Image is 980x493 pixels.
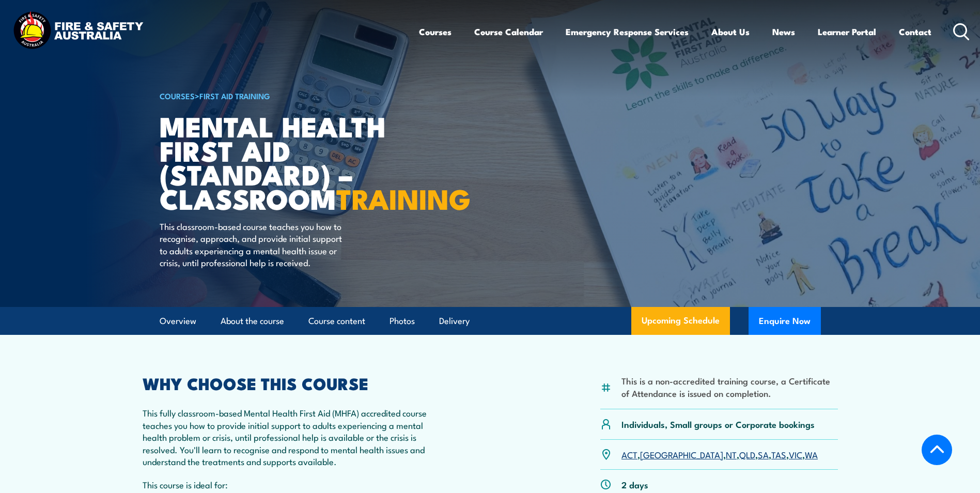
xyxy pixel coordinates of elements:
[621,449,818,460] p: , , , , , , ,
[621,418,815,430] p: Individuals, Small groups or Corporate bookings
[771,448,786,460] a: TAS
[143,479,444,490] p: This course is ideal for:
[160,90,195,101] a: COURSES
[419,18,452,45] a: Courses
[726,448,737,460] a: NT
[899,18,931,45] a: Contact
[749,307,821,335] button: Enquire Now
[805,448,818,460] a: WA
[160,114,415,210] h1: Mental Health First Aid (Standard) – Classroom
[160,89,415,102] h6: >
[566,18,689,45] a: Emergency Response Services
[772,18,795,45] a: News
[818,18,876,45] a: Learner Portal
[308,307,365,335] a: Course content
[631,307,730,335] a: Upcoming Schedule
[439,307,470,335] a: Delivery
[711,18,750,45] a: About Us
[640,448,723,460] a: [GEOGRAPHIC_DATA]
[789,448,802,460] a: VIC
[143,407,444,467] p: This fully classroom-based Mental Health First Aid (MHFA) accredited course teaches you how to pr...
[758,448,769,460] a: SA
[474,18,543,45] a: Course Calendar
[739,448,755,460] a: QLD
[390,307,415,335] a: Photos
[199,90,270,101] a: First Aid Training
[621,479,648,490] p: 2 days
[621,375,838,399] li: This is a non-accredited training course, a Certificate of Attendance is issued on completion.
[160,307,196,335] a: Overview
[221,307,284,335] a: About the course
[621,448,637,460] a: ACT
[143,376,444,390] h2: WHY CHOOSE THIS COURSE
[336,176,471,219] strong: TRAINING
[160,220,348,269] p: This classroom-based course teaches you how to recognise, approach, and provide initial support t...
